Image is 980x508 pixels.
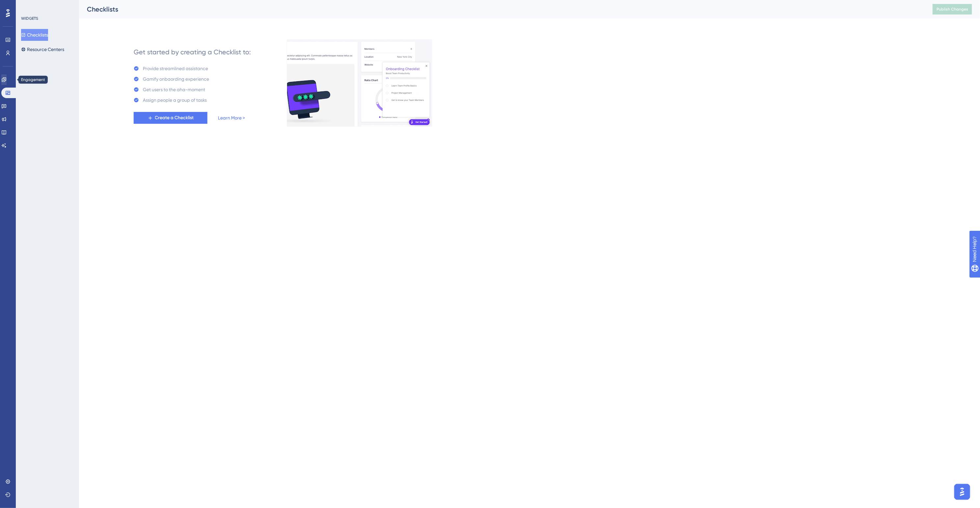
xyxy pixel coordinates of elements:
a: Learn More > [218,114,245,122]
span: Publish Changes [937,7,968,12]
button: Checklists [21,29,48,41]
button: Resource Centers [21,43,64,55]
div: Checklists [87,5,916,14]
div: WIDGETS [21,16,38,21]
button: Publish Changes [933,4,972,14]
iframe: UserGuiding AI Assistant Launcher [952,482,972,502]
div: Get users to the aha-moment [143,86,205,94]
div: Provide streamlined assistance [143,65,208,72]
span: Create a Checklist [155,114,194,122]
img: e28e67207451d1beac2d0b01ddd05b56.gif [287,39,432,127]
button: Create a Checklist [134,112,207,124]
span: Need Help? [15,2,41,10]
div: Get started by creating a Checklist to: [134,47,251,57]
div: Assign people a group of tasks [143,96,207,104]
div: Gamify onbaording experience [143,75,209,83]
